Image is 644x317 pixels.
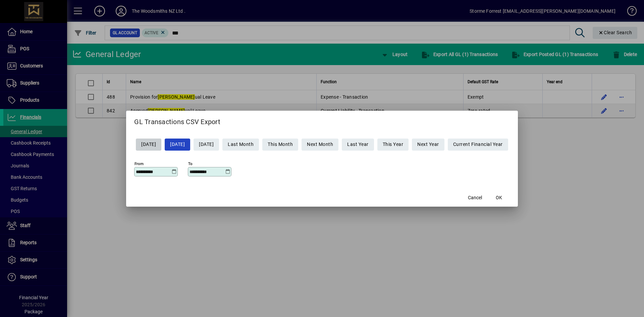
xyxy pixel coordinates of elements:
[188,161,193,166] mat-label: To
[417,139,439,150] span: Next Year
[222,139,259,151] button: Last Month
[170,139,185,150] span: [DATE]
[126,111,518,130] h2: GL Transactions CSV Export
[135,161,144,166] mat-label: From
[262,139,298,151] button: This Month
[464,192,486,204] button: Cancel
[488,192,510,204] button: OK
[468,194,482,201] span: Cancel
[342,139,374,151] button: Last Year
[383,139,404,150] span: This Year
[496,194,502,201] span: OK
[268,139,293,150] span: This Month
[194,139,219,151] button: [DATE]
[228,139,254,150] span: Last Month
[307,139,333,150] span: Next Month
[199,139,214,150] span: [DATE]
[453,139,503,150] span: Current Financial Year
[448,139,508,151] button: Current Financial Year
[136,139,161,151] button: [DATE]
[347,139,369,150] span: Last Year
[302,139,338,151] button: Next Month
[165,139,190,151] button: [DATE]
[141,139,156,150] span: [DATE]
[412,139,444,151] button: Next Year
[377,139,409,151] button: This Year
